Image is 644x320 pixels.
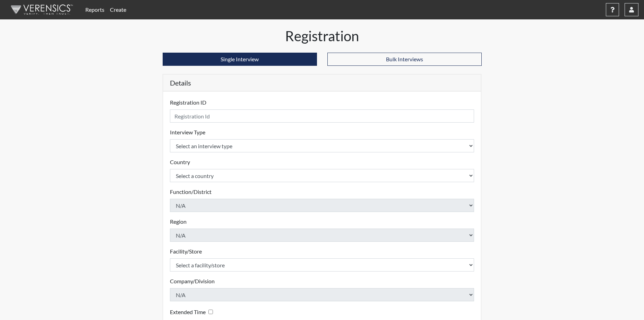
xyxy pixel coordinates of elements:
[170,188,212,196] label: Function/District
[163,53,317,66] button: Single Interview
[170,109,474,123] input: Insert a Registration ID, which needs to be a unique alphanumeric value for each interviewee
[327,53,482,66] button: Bulk Interviews
[163,28,482,44] h1: Registration
[170,308,206,316] label: Extended Time
[170,307,216,317] div: Checking this box will provide the interviewee with an accomodation of extra time to answer each ...
[83,3,107,17] a: Reports
[170,158,190,166] label: Country
[170,128,205,136] label: Interview Type
[107,3,129,17] a: Create
[170,217,187,226] label: Region
[170,277,215,285] label: Company/Division
[163,74,481,91] h5: Details
[170,247,202,256] label: Facility/Store
[170,98,206,107] label: Registration ID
